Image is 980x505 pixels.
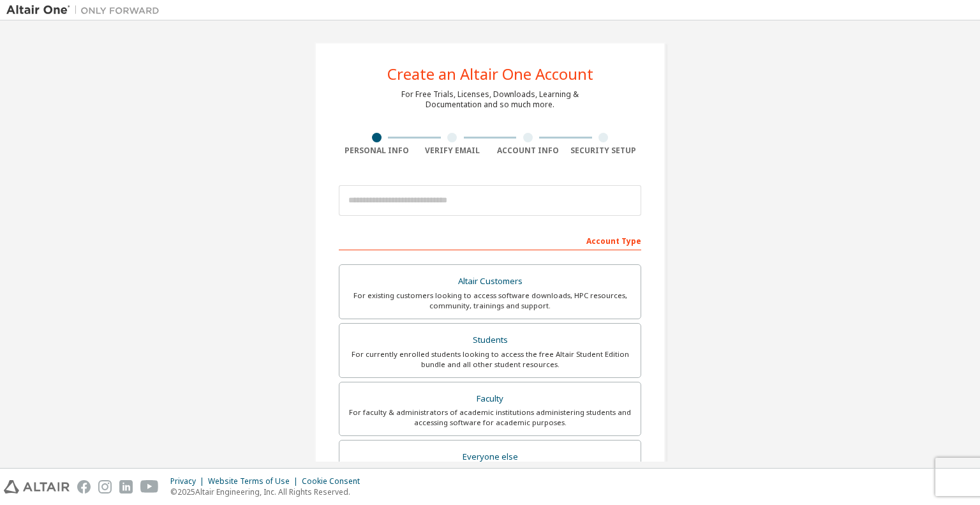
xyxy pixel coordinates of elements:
img: youtube.svg [140,480,159,494]
div: Account Info [490,146,566,156]
div: Personal Info [339,146,415,156]
div: For faculty & administrators of academic institutions administering students and accessing softwa... [347,407,633,428]
div: Altair Customers [347,273,633,290]
img: altair_logo.svg [4,480,70,494]
div: Verify Email [415,146,491,156]
div: For Free Trials, Licenses, Downloads, Learning & Documentation and so much more. [401,89,579,110]
div: Faculty [347,390,633,408]
img: instagram.svg [98,480,112,494]
div: Security Setup [566,146,642,156]
img: Altair One [6,4,166,17]
img: facebook.svg [77,480,91,494]
div: Create an Altair One Account [387,66,593,82]
div: Privacy [170,476,208,486]
div: Account Type [339,230,641,250]
div: Students [347,331,633,349]
div: Website Terms of Use [208,476,302,486]
img: linkedin.svg [119,480,133,494]
div: For existing customers looking to access software downloads, HPC resources, community, trainings ... [347,290,633,311]
div: For currently enrolled students looking to access the free Altair Student Edition bundle and all ... [347,349,633,370]
p: © 2025 Altair Engineering, Inc. All Rights Reserved. [170,486,367,497]
div: Cookie Consent [302,476,367,486]
div: Everyone else [347,448,633,466]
